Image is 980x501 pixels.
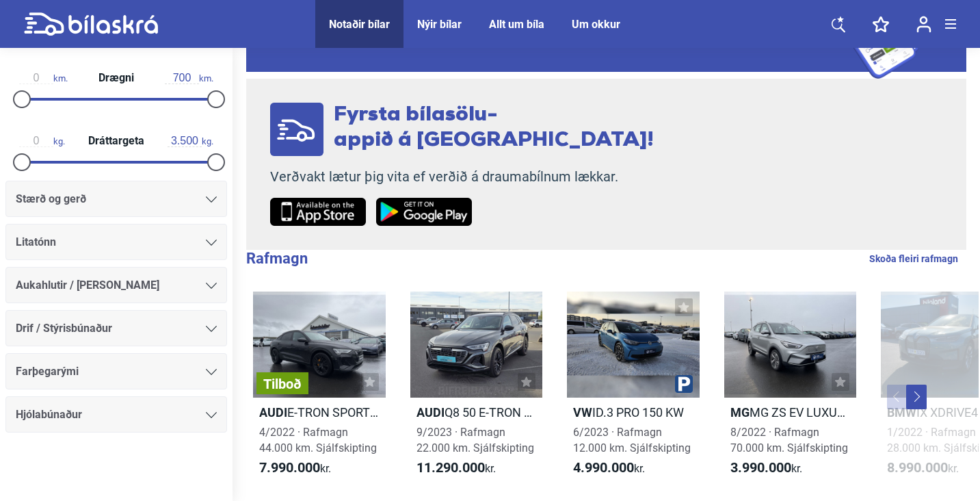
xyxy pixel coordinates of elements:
a: VWID.3 PRO 150 KW6/2023 · Rafmagn12.000 km. Sjálfskipting4.990.000kr. [567,292,700,489]
img: user-login.svg [916,16,931,33]
b: 4.990.000 [573,459,634,476]
a: Notaðir bílar [329,18,390,31]
button: Next [906,385,927,409]
h2: ID.3 PRO 150 KW [567,404,700,420]
b: 7.990.000 [259,459,320,476]
h2: Q8 50 E-TRON S-LINE [410,404,543,420]
a: Skoða fleiri rafmagn [869,250,958,268]
span: Stærð og gerð [16,190,86,209]
span: Litatónn [16,233,56,252]
span: Aukahlutir / [PERSON_NAME] [16,276,159,295]
span: kr. [730,460,802,476]
span: 8/2022 · Rafmagn 70.000 km. Sjálfskipting [730,426,848,454]
a: Um okkur [572,18,620,31]
p: Verðvakt lætur þig vita ef verðið á draumabílnum lækkar. [270,168,654,185]
span: Drægni [95,73,137,83]
h2: MG ZS EV LUXURY 73 KWH [724,404,857,420]
span: kr. [416,460,496,476]
b: Mg [730,405,750,420]
b: Audi [259,405,287,420]
span: 6/2023 · Rafmagn 12.000 km. Sjálfskipting [573,426,691,454]
span: Dráttargeta [85,136,148,146]
b: BMW [887,405,916,420]
span: kr. [259,460,331,476]
span: Drif / Stýrisbúnaður [16,319,112,338]
h2: E-TRON SPORTBACK 55 S-LINE [253,404,386,420]
span: kr. [573,460,645,476]
span: Hjólabúnaður [16,405,82,424]
b: 11.290.000 [416,459,485,476]
span: kr. [887,460,959,476]
b: 8.990.000 [887,459,948,476]
span: Tilboð [263,377,302,391]
span: kg. [19,135,65,147]
b: Rafmagn [246,250,308,267]
span: Farþegarými [16,362,79,381]
a: Allt um bíla [489,18,544,31]
button: Previous [887,385,908,409]
a: TilboðAudiE-TRON SPORTBACK 55 S-LINE4/2022 · Rafmagn44.000 km. Sjálfskipting7.990.000kr. [253,292,386,489]
b: Audi [416,405,445,420]
span: Fyrsta bílasölu- appið á [GEOGRAPHIC_DATA]! [334,105,654,151]
span: 4/2022 · Rafmagn 44.000 km. Sjálfskipting [259,426,377,454]
span: kg. [168,135,213,147]
span: km. [165,72,213,84]
a: Nýir bílar [417,18,462,31]
a: AudiQ8 50 E-TRON S-LINE9/2023 · Rafmagn22.000 km. Sjálfskipting11.290.000kr. [410,292,543,489]
a: MgMG ZS EV LUXURY 73 KWH8/2022 · Rafmagn70.000 km. Sjálfskipting3.990.000kr. [724,292,857,489]
span: km. [19,72,68,84]
b: 3.990.000 [730,459,791,476]
b: VW [573,405,592,420]
span: 9/2023 · Rafmagn 22.000 km. Sjálfskipting [416,426,534,454]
